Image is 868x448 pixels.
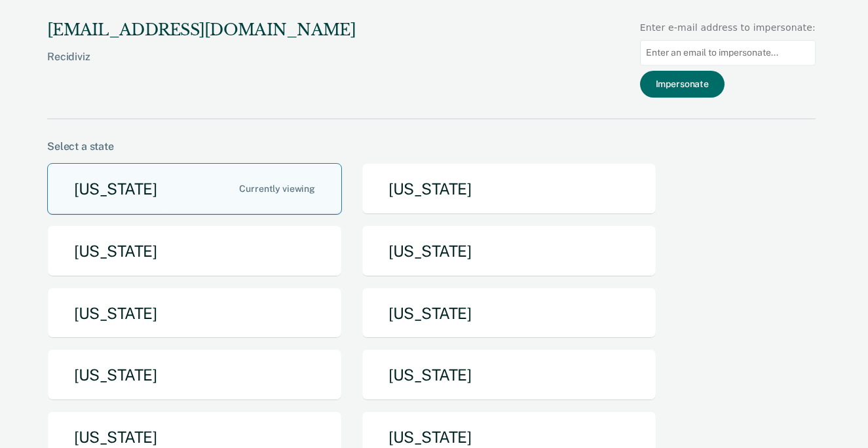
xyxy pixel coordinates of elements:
input: Enter an email to impersonate... [640,40,816,65]
div: Enter e-mail address to impersonate: [640,21,816,35]
button: [US_STATE] [47,163,342,215]
div: [EMAIL_ADDRESS][DOMAIN_NAME] [47,21,356,40]
button: Impersonate [640,71,725,98]
button: [US_STATE] [362,225,656,277]
button: [US_STATE] [362,349,656,401]
button: [US_STATE] [47,288,342,339]
button: [US_STATE] [47,225,342,277]
div: Recidiviz [47,50,356,84]
button: [US_STATE] [362,288,656,339]
div: Select a state [47,140,816,153]
button: [US_STATE] [47,349,342,401]
button: [US_STATE] [362,163,656,215]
